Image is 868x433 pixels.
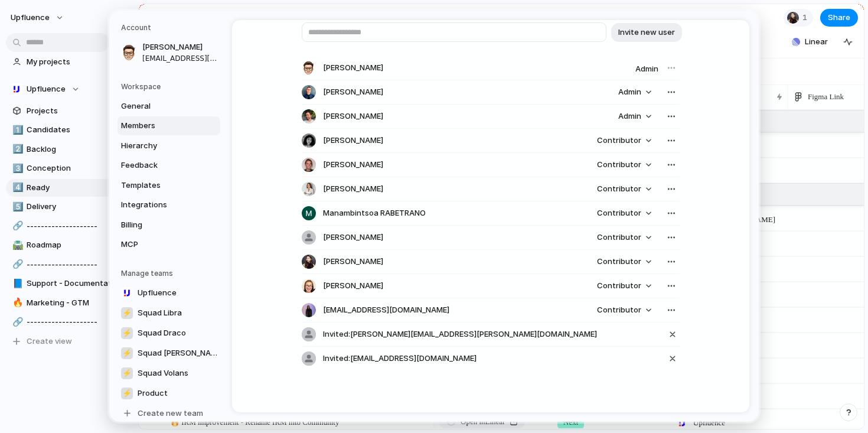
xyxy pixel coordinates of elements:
span: Manambintsoa RABETRANO [323,208,426,220]
span: Contributor [597,159,641,171]
span: [EMAIL_ADDRESS][DOMAIN_NAME] [142,53,218,64]
span: [PERSON_NAME] [323,256,383,268]
span: Admin [635,64,658,73]
a: Integrations [118,196,220,214]
span: Admin [618,87,641,99]
span: Contributor [597,281,641,292]
span: [PERSON_NAME] [323,184,383,196]
span: Invite new user [618,27,675,38]
span: Upfluence [138,287,177,299]
a: ⚡Squad Libra [118,304,224,323]
a: ⚡Product [118,384,224,403]
span: Contributor [597,256,641,268]
span: Members [121,120,197,132]
button: Contributor [590,205,658,222]
a: ⚡Squad [PERSON_NAME] [118,344,224,363]
h5: Account [121,22,220,33]
a: MCP [118,235,220,254]
span: [PERSON_NAME] [323,135,383,147]
span: Contributor [597,208,641,220]
span: Invited: [EMAIL_ADDRESS][DOMAIN_NAME] [323,353,477,365]
a: Hierarchy [118,136,220,155]
div: ⚡ [121,307,133,319]
h5: Workspace [121,82,220,92]
span: Contributor [597,135,641,147]
div: ⚡ [121,388,133,399]
span: [PERSON_NAME] [323,87,383,99]
button: Contributor [590,157,658,173]
button: Contributor [590,278,658,294]
span: [EMAIL_ADDRESS][DOMAIN_NAME] [323,305,449,317]
span: Feedback [121,159,197,171]
span: Squad Volans [138,367,188,379]
button: Admin [611,84,658,100]
span: Invited: [PERSON_NAME][EMAIL_ADDRESS][PERSON_NAME][DOMAIN_NAME] [323,329,597,341]
a: General [118,97,220,116]
span: [PERSON_NAME] [323,159,383,171]
button: Contributor [590,229,658,246]
a: Feedback [118,156,220,175]
a: ⚡Squad Volans [118,364,224,383]
span: [PERSON_NAME] [323,281,383,292]
button: Invite new user [611,23,682,42]
a: Members [118,116,220,135]
a: Upfluence [118,284,224,302]
span: [PERSON_NAME] [323,232,383,244]
span: Squad Draco [138,327,186,339]
div: ⚡ [121,347,133,359]
a: [PERSON_NAME][EMAIL_ADDRESS][DOMAIN_NAME] [118,38,220,67]
span: [PERSON_NAME] [323,63,383,74]
span: [PERSON_NAME] [142,41,218,53]
a: Templates [118,176,220,195]
div: ⚡ [121,327,133,339]
button: Contributor [590,181,658,197]
button: Contributor [590,132,658,149]
a: ⚡Squad Draco [118,324,224,343]
span: Create new team [138,408,203,419]
span: Product [138,388,168,399]
span: Templates [121,180,197,191]
span: Billing [121,219,197,231]
span: MCP [121,239,197,250]
div: ⚡ [121,367,133,379]
button: Contributor [590,253,658,270]
h5: Manage teams [121,268,220,279]
a: Create new team [118,404,224,423]
a: Billing [118,216,220,235]
button: Admin [611,108,658,125]
span: Squad [PERSON_NAME] [138,347,220,359]
span: General [121,100,197,112]
span: Integrations [121,199,197,211]
span: Admin [618,111,641,123]
span: Hierarchy [121,140,197,152]
span: Squad Libra [138,307,182,319]
span: Contributor [597,184,641,196]
span: Contributor [597,232,641,244]
span: Contributor [597,305,641,317]
button: Contributor [590,302,658,318]
span: [PERSON_NAME] [323,111,383,123]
